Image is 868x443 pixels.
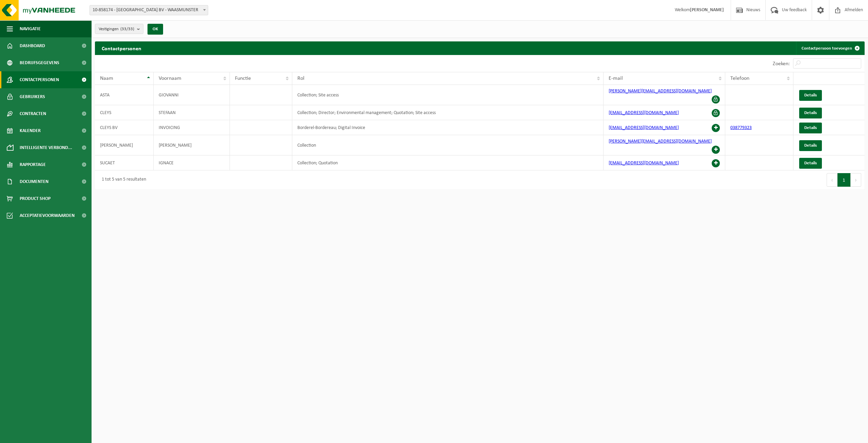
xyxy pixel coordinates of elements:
span: Dashboard [20,37,45,54]
span: Acceptatievoorwaarden [20,207,75,224]
span: Functie [235,76,251,81]
td: Collection; Quotation [292,155,604,170]
span: Naam [100,76,113,81]
span: Documenten [20,173,48,190]
td: STEFAAN [154,105,230,120]
button: OK [147,24,163,35]
span: Bedrijfsgegevens [20,54,59,71]
span: Kalender [20,122,41,139]
span: Details [804,143,817,148]
span: Navigatie [20,20,41,37]
count: (33/33) [120,27,134,31]
td: ASTA [95,85,154,105]
td: Collection; Site access [292,85,604,105]
button: 1 [837,173,851,187]
td: Collection [292,135,604,155]
a: 038779323 [730,125,752,130]
button: Vestigingen(33/33) [95,24,143,34]
td: INVOICING [154,120,230,135]
a: Details [799,108,822,118]
td: SUCAET [95,155,154,170]
span: E-mail [609,76,623,81]
td: CLEYS BV [95,120,154,135]
span: Details [804,93,817,97]
td: [PERSON_NAME] [154,135,230,155]
button: Previous [827,173,837,187]
span: Details [804,126,817,130]
h2: Contactpersonen [95,41,148,55]
span: 10-858174 - CLEYS BV - WAASMUNSTER [90,5,208,15]
strong: [PERSON_NAME] [690,7,724,13]
span: Contracten [20,105,46,122]
td: GIOVANNI [154,85,230,105]
span: Gebruikers [20,88,45,105]
td: [PERSON_NAME] [95,135,154,155]
label: Zoeken: [773,61,790,67]
td: IGNACE [154,155,230,170]
span: Contactpersonen [20,71,59,88]
a: [EMAIL_ADDRESS][DOMAIN_NAME] [609,125,679,130]
span: Rol [297,76,304,81]
a: Details [799,123,822,133]
div: 1 tot 5 van 5 resultaten [98,174,146,186]
a: [PERSON_NAME][EMAIL_ADDRESS][DOMAIN_NAME] [609,89,712,94]
span: Telefoon [730,76,749,81]
td: Borderel-Bordereau; Digital Invoice [292,120,604,135]
span: 10-858174 - CLEYS BV - WAASMUNSTER [90,5,208,15]
td: CLEYS [95,105,154,120]
a: [EMAIL_ADDRESS][DOMAIN_NAME] [609,110,679,115]
a: Details [799,90,822,101]
button: Next [851,173,861,187]
span: Voornaam [159,76,181,81]
span: Product Shop [20,190,51,207]
span: Details [804,111,817,115]
a: Details [799,140,822,151]
span: Rapportage [20,156,46,173]
a: [PERSON_NAME][EMAIL_ADDRESS][DOMAIN_NAME] [609,139,712,144]
span: Details [804,161,817,165]
a: Details [799,158,822,169]
a: [EMAIL_ADDRESS][DOMAIN_NAME] [609,161,679,166]
a: Contactpersoon toevoegen [796,41,864,55]
span: Vestigingen [99,24,134,34]
td: Collection; Director; Environmental management; Quotation; Site access [292,105,604,120]
span: Intelligente verbond... [20,139,72,156]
